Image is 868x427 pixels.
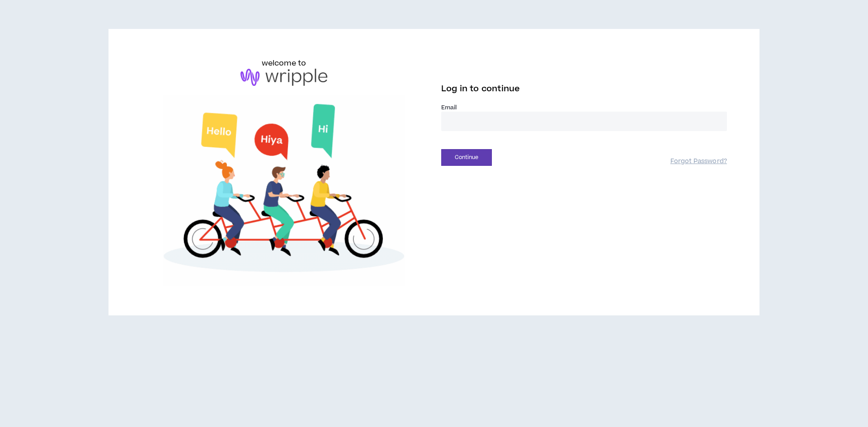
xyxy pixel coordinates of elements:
iframe: Intercom live chat [9,396,31,418]
button: Continue [441,149,492,166]
a: Forgot Password? [670,157,727,166]
img: Welcome to Wripple [141,95,427,286]
h6: welcome to [262,58,307,69]
img: logo-brand.png [241,69,327,86]
span: Log in to continue [441,83,520,94]
label: Email [441,103,727,112]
